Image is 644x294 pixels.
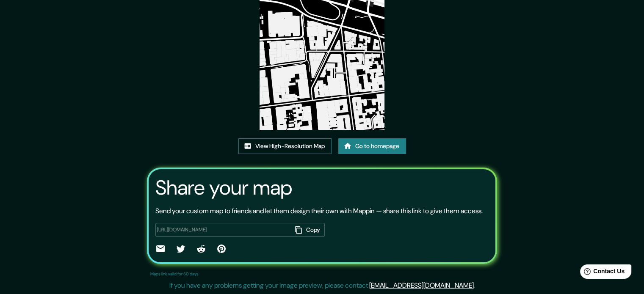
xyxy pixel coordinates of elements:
[238,138,332,154] a: View High-Resolution Map
[292,223,325,237] button: Copy
[169,280,475,291] p: If you have any problems getting your image preview, please contact .
[338,138,406,154] a: Go to homepage
[569,261,635,285] iframe: Help widget launcher
[150,271,199,277] p: Maps link valid for 60 days.
[155,176,292,200] h3: Share your map
[155,206,483,216] p: Send your custom map to friends and let them design their own with Mappin — share this link to gi...
[369,281,474,290] a: [EMAIL_ADDRESS][DOMAIN_NAME]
